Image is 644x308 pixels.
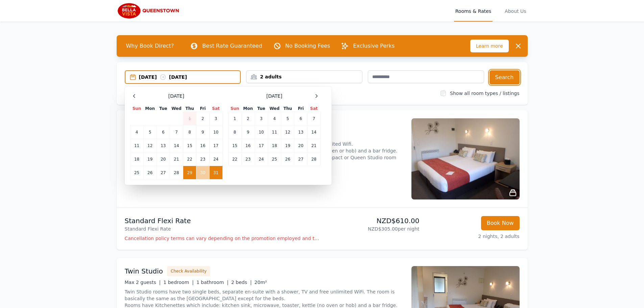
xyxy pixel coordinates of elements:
[241,105,255,112] th: Mon
[196,112,209,125] td: 2
[268,152,281,166] td: 25
[209,139,222,152] td: 17
[255,112,268,125] td: 3
[325,216,420,226] p: NZD$610.00
[183,125,196,139] td: 8
[241,112,255,125] td: 2
[268,105,281,112] th: Wed
[121,39,180,53] span: Why Book Direct?
[183,139,196,152] td: 15
[266,93,282,99] span: [DATE]
[481,216,520,230] button: Book Now
[130,125,143,139] td: 4
[183,112,196,125] td: 1
[281,139,294,152] td: 19
[307,125,320,139] td: 14
[353,42,395,50] p: Exclusive Perks
[241,125,255,139] td: 9
[294,105,307,112] th: Fri
[255,139,268,152] td: 17
[228,125,241,139] td: 8
[294,152,307,166] td: 27
[125,235,319,242] p: Cancellation policy terms can vary depending on the promotion employed and the time of stay of th...
[294,139,307,152] td: 20
[255,105,268,112] th: Tue
[167,266,210,276] button: Check Availability
[228,139,241,152] td: 15
[241,139,255,152] td: 16
[196,166,209,180] td: 30
[163,280,194,285] span: 1 bedroom |
[325,226,420,232] p: NZD$305.00 per night
[490,70,520,85] button: Search
[125,226,319,232] p: Standard Flexi Rate
[117,3,182,19] img: Bella Vista Queenstown
[196,139,209,152] td: 16
[143,139,157,152] td: 12
[170,152,183,166] td: 21
[170,125,183,139] td: 7
[307,105,320,112] th: Sat
[450,91,519,96] label: Show all room types / listings
[157,105,170,112] th: Tue
[143,166,157,180] td: 26
[268,125,281,139] td: 11
[281,112,294,125] td: 5
[255,125,268,139] td: 10
[294,112,307,125] td: 6
[425,233,520,240] p: 2 nights, 2 adults
[294,125,307,139] td: 13
[228,152,241,166] td: 22
[202,42,262,50] p: Best Rate Guaranteed
[228,105,241,112] th: Sun
[157,166,170,180] td: 27
[157,152,170,166] td: 20
[196,105,209,112] th: Fri
[209,166,222,180] td: 31
[130,152,143,166] td: 18
[255,280,267,285] span: 20m²
[209,112,222,125] td: 3
[183,166,196,180] td: 29
[130,105,143,112] th: Sun
[157,125,170,139] td: 6
[268,112,281,125] td: 4
[196,125,209,139] td: 9
[281,152,294,166] td: 26
[157,139,170,152] td: 13
[255,152,268,166] td: 24
[139,74,240,80] div: [DATE] [DATE]
[130,139,143,152] td: 11
[209,125,222,139] td: 10
[168,93,184,99] span: [DATE]
[143,125,157,139] td: 5
[209,105,222,112] th: Sat
[307,112,320,125] td: 7
[281,125,294,139] td: 12
[170,139,183,152] td: 14
[231,280,252,285] span: 2 beds |
[125,266,163,276] h3: Twin Studio
[196,280,229,285] span: 1 bathroom |
[183,105,196,112] th: Thu
[125,216,319,226] p: Standard Flexi Rate
[228,112,241,125] td: 1
[268,139,281,152] td: 18
[125,280,161,285] span: Max 2 guests |
[170,166,183,180] td: 28
[246,73,362,80] div: 2 adults
[209,152,222,166] td: 24
[143,152,157,166] td: 19
[196,152,209,166] td: 23
[183,152,196,166] td: 22
[307,139,320,152] td: 21
[143,105,157,112] th: Mon
[285,42,330,50] p: No Booking Fees
[241,152,255,166] td: 23
[470,40,509,52] span: Learn more
[170,105,183,112] th: Wed
[307,152,320,166] td: 28
[281,105,294,112] th: Thu
[130,166,143,180] td: 25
